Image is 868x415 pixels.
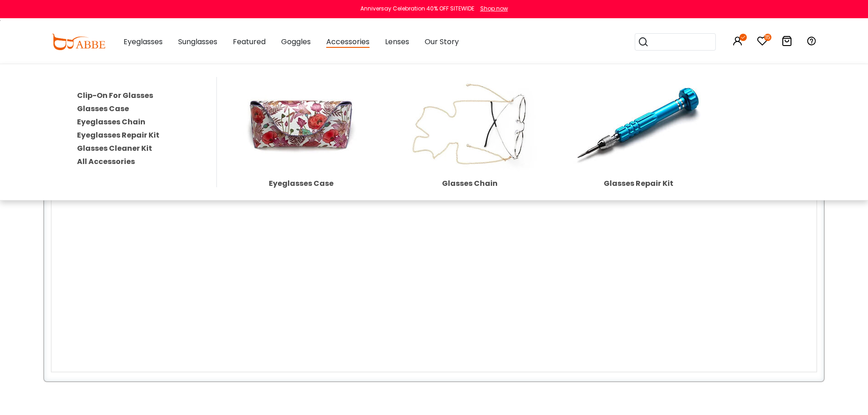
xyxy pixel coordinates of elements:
span: Eyeglasses [123,36,163,47]
a: Glasses Chain [390,119,550,187]
a: 15 [757,37,768,48]
span: Lenses [385,36,409,47]
i: 15 [764,34,771,41]
a: Shop now [476,5,508,12]
img: abbeglasses.com [51,34,105,50]
a: Eyeglasses Case [221,119,381,187]
img: Glasses Repair Kit [559,77,718,173]
span: Featured [233,36,266,47]
div: Eyeglasses Case [221,180,381,187]
img: Glasses Chain [390,77,550,173]
span: Accessories [326,36,370,48]
a: Glasses Repair Kit [559,119,718,187]
span: Sunglasses [178,36,217,47]
a: All Accessories [77,156,135,167]
img: Eyeglasses Case [221,77,381,173]
a: Clip-On For Glasses [77,90,153,101]
div: Glasses Chain [390,180,550,187]
div: Glasses Repair Kit [559,180,718,187]
a: Glasses Cleaner Kit [77,143,152,154]
a: Eyeglasses Chain [77,117,145,127]
span: Goggles [281,36,311,47]
a: Eyeglasses Repair Kit [77,130,159,140]
a: Glasses Case [77,103,129,114]
span: Our Story [425,36,459,47]
div: Shop now [480,5,508,13]
div: Anniversay Celebration 40% OFF SITEWIDE [360,5,474,13]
